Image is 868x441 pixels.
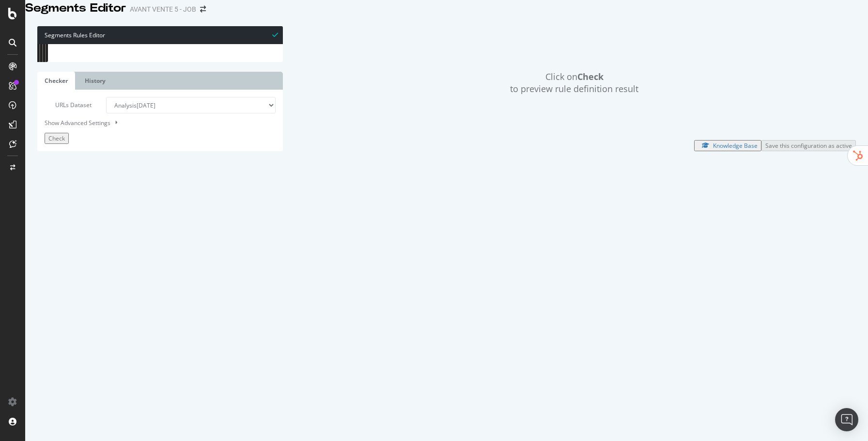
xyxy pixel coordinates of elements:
[272,30,278,39] span: Syntax is valid
[37,72,75,90] a: Checker
[694,141,761,149] a: Knowledge Base
[765,142,852,150] div: Save this configuration as active
[48,134,65,142] span: Check
[45,133,69,144] button: Check
[37,26,283,44] div: Segments Rules Editor
[130,4,196,14] div: AVANT VENTE 5 - JOB
[510,71,638,95] span: Click on to preview rule definition result
[77,72,113,90] a: History
[37,97,99,113] label: URLs Dataset
[577,71,604,82] strong: Check
[835,408,858,431] div: Open Intercom Messenger
[200,6,206,13] div: arrow-right-arrow-left
[37,118,268,127] div: Show Advanced Settings
[713,142,758,150] div: Knowledge Base
[694,140,761,151] button: Knowledge Base
[761,140,856,151] button: Save this configuration as active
